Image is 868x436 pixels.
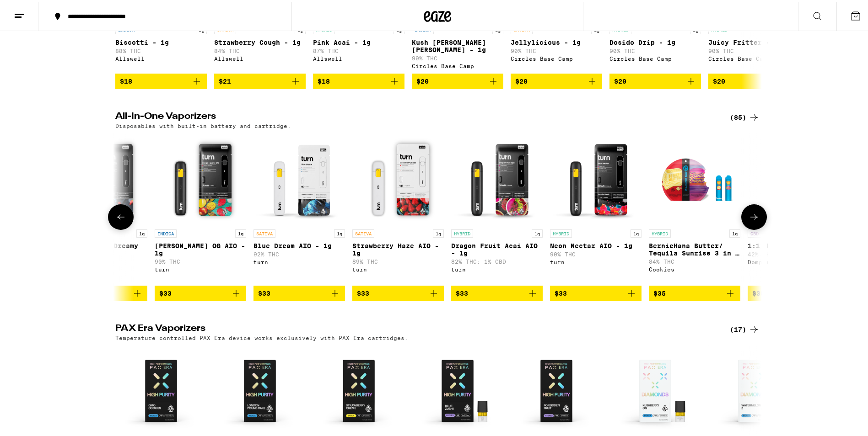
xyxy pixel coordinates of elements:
[412,61,503,67] div: Circles Base Camp
[515,76,528,83] span: $20
[729,228,740,236] p: 1g
[433,228,444,236] p: 1g
[609,37,701,44] p: Dosido Drip - 1g
[730,322,760,333] a: (17)
[748,240,839,248] p: 1:1 Mint AIO - 1g
[412,53,503,59] p: 90% THC
[235,228,246,236] p: 1g
[653,288,666,295] span: $35
[115,121,291,127] p: Disposables with built-in battery and cartridge.
[334,228,345,236] p: 1g
[136,228,147,236] p: 1g
[155,240,246,255] p: [PERSON_NAME] OG AIO - 1g
[253,257,345,263] div: turn
[115,322,715,333] h2: PAX Era Vaporizers
[550,257,642,263] div: turn
[214,46,306,52] p: 84% THC
[511,72,602,87] button: Add to bag
[155,284,246,299] button: Add to bag
[155,132,246,283] a: Open page for Mango Guava OG AIO - 1g from turn
[155,132,246,223] img: turn - Mango Guava OG AIO - 1g
[748,257,839,263] div: Dompen
[120,76,132,83] span: $18
[511,54,602,60] div: Circles Base Camp
[253,250,345,255] p: 92% THC
[609,72,701,87] button: Add to bag
[609,344,701,435] img: PAX - Pax Diamonds : Kushberry OG - 1g
[649,228,671,236] p: HYBRID
[708,72,800,87] button: Add to bag
[708,46,800,52] p: 90% THC
[352,257,444,263] p: 89% THC
[609,46,701,52] p: 90% THC
[451,132,543,283] a: Open page for Dragon Fruit Acai AIO - 1g from turn
[550,250,642,255] p: 90% THC
[748,284,839,299] button: Add to bag
[748,132,839,283] a: Open page for 1:1 Mint AIO - 1g from Dompen
[456,288,468,295] span: $33
[609,54,701,60] div: Circles Base Camp
[214,344,306,435] img: PAX - Pax High Purity: London Pound Cake - 1g
[412,37,503,52] p: Kush [PERSON_NAME] [PERSON_NAME] - 1g
[649,284,740,299] button: Add to bag
[115,54,207,60] div: Allswell
[155,265,246,271] div: turn
[708,54,800,60] div: Circles Base Camp
[631,228,642,236] p: 1g
[555,288,567,295] span: $33
[115,110,715,121] h2: All-In-One Vaporizers
[649,132,740,223] img: Cookies - BernieHana Butter/ Tequila Sunrise 3 in 1 AIO - 1g
[357,288,369,295] span: $33
[313,72,404,87] button: Add to bag
[214,37,306,44] p: Strawberry Cough - 1g
[155,228,177,236] p: INDICA
[352,265,444,271] div: turn
[313,344,404,435] img: PAX - Pax High Purity: Strawberry Creme - 1g
[352,284,444,299] button: Add to bag
[258,288,270,295] span: $33
[550,284,642,299] button: Add to bag
[352,240,444,255] p: Strawberry Haze AIO - 1g
[115,46,207,52] p: 88% THC
[550,240,642,248] p: Neon Nectar AIO - 1g
[416,76,429,83] span: $20
[511,46,602,52] p: 90% THC
[214,54,306,60] div: Allswell
[451,240,543,255] p: Dragon Fruit Acai AIO - 1g
[313,46,404,52] p: 87% THC
[451,132,543,223] img: turn - Dragon Fruit Acai AIO - 1g
[253,228,275,236] p: SATIVA
[550,132,642,223] img: turn - Neon Nectar AIO - 1g
[511,37,602,44] p: Jellylicious - 1g
[313,54,404,60] div: Allswell
[115,37,207,44] p: Biscotti - 1g
[352,228,374,236] p: SATIVA
[155,257,246,263] p: 90% THC
[318,76,330,83] span: $18
[115,344,207,435] img: PAX - Pax High Purity: GMO Cookies - 1g
[614,76,626,83] span: $20
[412,72,503,87] button: Add to bag
[451,265,543,271] div: turn
[412,344,503,435] img: PAX - High Purity: Blue Zushi - 1g
[352,132,444,223] img: turn - Strawberry Haze AIO - 1g
[451,228,473,236] p: HYBRID
[511,344,602,435] img: PAX - Pax High Purity: Forbidden Fruit - 1g
[451,257,543,263] p: 82% THC: 1% CBD
[550,228,572,236] p: HYBRID
[115,72,207,87] button: Add to bag
[253,240,345,248] p: Blue Dream AIO - 1g
[730,110,760,121] a: (85)
[532,228,543,236] p: 1g
[352,132,444,283] a: Open page for Strawberry Haze AIO - 1g from turn
[115,333,408,339] p: Temperature controlled PAX Era device works exclusively with PAX Era cartridges.
[253,284,345,299] button: Add to bag
[253,132,345,223] img: turn - Blue Dream AIO - 1g
[159,288,172,295] span: $33
[313,37,404,44] p: Pink Acai - 1g
[649,240,740,255] p: BernieHana Butter/ Tequila Sunrise 3 in 1 AIO - 1g
[451,284,543,299] button: Add to bag
[708,344,800,435] img: PAX - Pax Diamonds : Watermelon Z - 1g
